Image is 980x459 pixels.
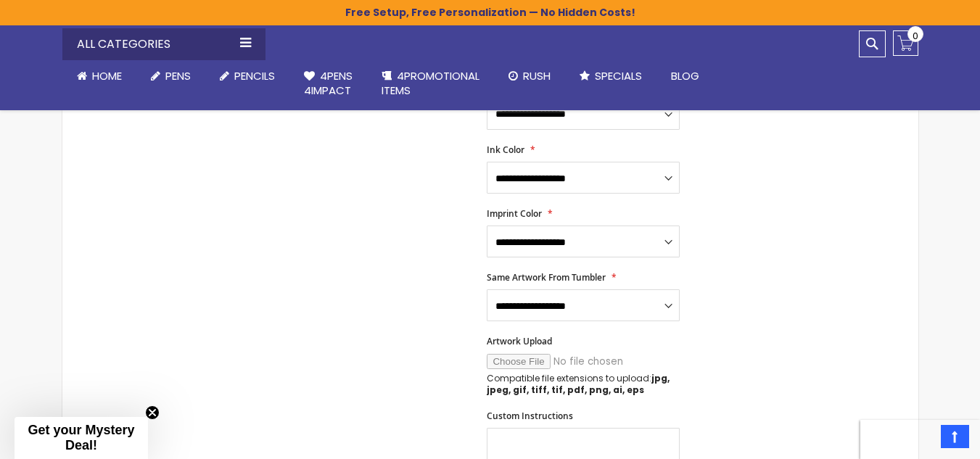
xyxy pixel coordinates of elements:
[860,420,980,459] iframe: Google Customer Reviews
[289,60,367,107] a: 4Pens4impact
[304,68,353,98] span: 4Pens 4impact
[62,28,265,60] div: All Categories
[487,373,680,396] p: Compatible file extensions to upload:
[487,144,524,156] span: Ink Color
[62,60,136,92] a: Home
[671,68,699,83] span: Blog
[28,423,134,452] span: Get your Mystery Deal!
[487,207,542,220] span: Imprint Color
[494,60,565,92] a: Rush
[145,405,160,420] button: Close teaser
[382,68,479,98] span: 4PROMOTIONAL ITEMS
[367,60,494,107] a: 4PROMOTIONALITEMS
[234,68,275,83] span: Pencils
[205,60,289,92] a: Pencils
[487,410,573,422] span: Custom Instructions
[136,60,205,92] a: Pens
[595,68,642,83] span: Specials
[913,29,918,43] span: 0
[165,68,191,83] span: Pens
[565,60,656,92] a: Specials
[487,335,552,347] span: Artwork Upload
[523,68,551,83] span: Rush
[92,68,122,83] span: Home
[487,271,606,284] span: Same Artwork From Tumbler
[487,372,670,396] strong: jpg, jpeg, gif, tiff, tif, pdf, png, ai, eps
[656,60,714,92] a: Blog
[893,30,918,56] a: 0
[15,417,148,459] div: Get your Mystery Deal!Close teaser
